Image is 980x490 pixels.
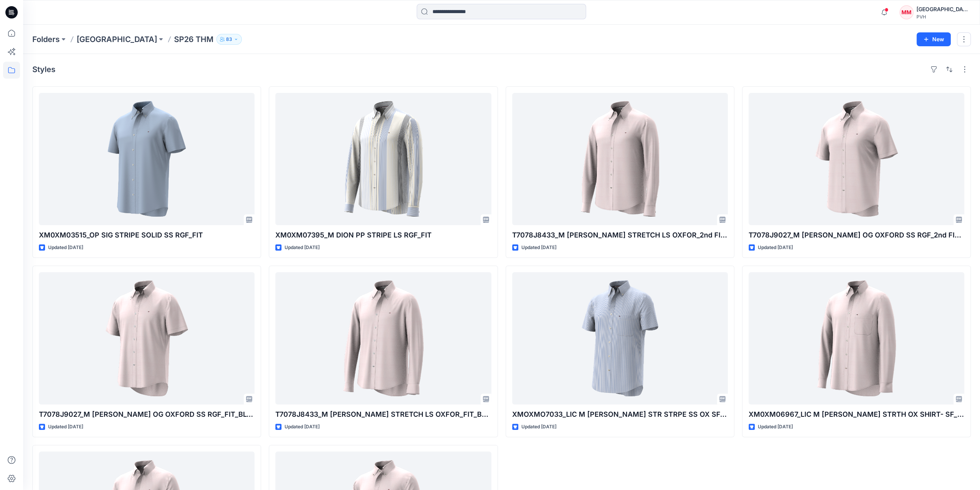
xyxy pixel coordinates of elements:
[512,272,728,404] a: XMOXMO7033_LIC M STANTON STR STRPE SS OX SF_FIT
[275,409,491,420] p: T7078J8433_M [PERSON_NAME] STRETCH LS OXFOR_FIT_BLOCK REVICE_[DATE]
[900,5,913,19] div: MM
[32,65,55,74] h4: Styles
[512,230,728,241] p: T7078J8433_M [PERSON_NAME] STRETCH LS OXFOR_2nd FIT_[DATE]
[285,244,320,252] p: Updated [DATE]
[48,244,83,252] p: Updated [DATE]
[749,230,964,241] p: T7078J9027_M [PERSON_NAME] OG OXFORD SS RGF_2nd FIT__[DATE]
[512,409,728,420] p: XMOXMO7033_LIC M [PERSON_NAME] STR STRPE SS OX SF_FIT
[749,409,964,420] p: XM0XM06967_LIC M [PERSON_NAME] STRTH OX SHIRT- SF_FIT
[32,34,60,45] a: Folders
[275,230,491,241] p: XM0XM07395_M DION PP STRIPE LS RGF_FIT
[285,423,320,431] p: Updated [DATE]
[758,423,793,431] p: Updated [DATE]
[916,32,951,46] button: New
[916,14,970,20] div: PVH
[275,272,491,404] a: T7078J8433_M TOMMY STRETCH LS OXFOR_FIT_BLOCK REVICE_7-28-2025
[39,409,255,420] p: T7078J9027_M [PERSON_NAME] OG OXFORD SS RGF_FIT_BLOCK REVICE_[DATE]
[749,93,964,225] a: T7078J9027_M TOMMY STRETCH OG OXFORD SS RGF_2nd FIT__7-30-2025
[77,34,157,45] a: [GEOGRAPHIC_DATA]
[39,272,255,404] a: T7078J9027_M TOMMY STRETCH OG OXFORD SS RGF_FIT_BLOCK REVICE_7-29-2025
[275,93,491,225] a: XM0XM07395_M DION PP STRIPE LS RGF_FIT
[174,34,213,45] p: SP26 THM
[216,34,242,45] button: 83
[521,423,556,431] p: Updated [DATE]
[48,423,83,431] p: Updated [DATE]
[758,244,793,252] p: Updated [DATE]
[749,272,964,404] a: XM0XM06967_LIC M STANTON STRTH OX SHIRT- SF_FIT
[521,244,556,252] p: Updated [DATE]
[39,93,255,225] a: XM0XM03515_OP SIG STRIPE SOLID SS RGF_FIT
[916,5,970,14] div: [GEOGRAPHIC_DATA][PERSON_NAME][GEOGRAPHIC_DATA]
[512,93,728,225] a: T7078J8433_M TOMMY STRETCH LS OXFOR_2nd FIT_7-30-2025
[39,230,255,241] p: XM0XM03515_OP SIG STRIPE SOLID SS RGF_FIT
[226,35,232,44] p: 83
